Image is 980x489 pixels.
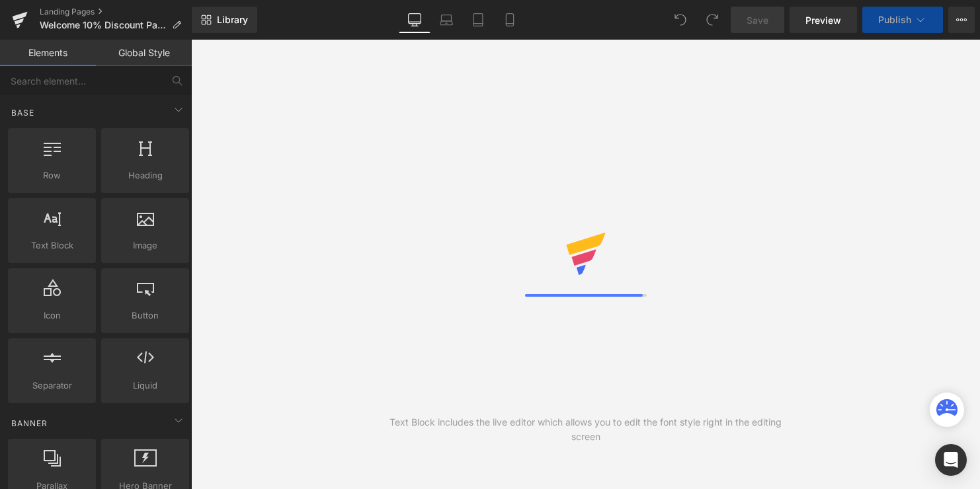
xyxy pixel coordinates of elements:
span: Text Block [12,239,92,252]
span: Liquid [105,379,185,393]
a: Desktop [399,7,430,33]
span: Heading [105,169,185,182]
span: Banner [10,417,49,430]
a: Mobile [494,7,526,33]
button: Undo [667,7,694,33]
a: Tablet [462,7,494,33]
button: Redo [699,7,725,33]
span: Row [12,169,92,182]
button: More [948,7,975,33]
a: Laptop [430,7,462,33]
span: Image [105,239,185,252]
a: New Library [192,7,257,33]
a: Preview [790,7,857,33]
span: Publish [878,15,911,25]
span: Base [10,106,36,119]
div: Text Block includes the live editor which allows you to edit the font style right in the editing ... [388,415,783,444]
span: Library [217,14,248,26]
span: Separator [12,379,92,393]
a: Global Style [96,40,192,66]
a: Landing Pages [40,7,192,17]
span: Save [747,13,768,27]
button: Publish [862,7,943,33]
span: Welcome 10% Discount Page [40,20,167,30]
span: Preview [805,13,841,27]
span: Button [105,309,185,322]
span: Icon [12,309,92,322]
div: Open Intercom Messenger [935,444,967,476]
